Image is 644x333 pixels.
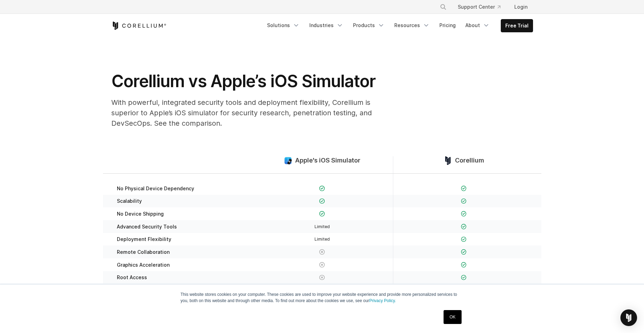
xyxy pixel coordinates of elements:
[461,236,467,242] img: Checkmark
[444,310,461,324] a: OK
[461,262,467,268] img: Checkmark
[263,19,304,32] a: Solutions
[319,198,325,204] img: Checkmark
[319,185,325,191] img: Checkmark
[369,298,396,303] a: Privacy Policy.
[315,224,330,229] span: Limited
[117,236,171,242] span: Deployment Flexibility
[117,211,164,217] span: No Device Shipping
[117,262,170,268] span: Graphics Acceleration
[295,157,360,165] span: Apple's iOS Simulator
[319,249,325,255] img: X
[620,309,637,326] div: Open Intercom Messenger
[461,211,467,217] img: Checkmark
[315,236,330,242] span: Limited
[431,1,533,13] div: Navigation Menu
[461,185,467,191] img: Checkmark
[111,97,389,128] p: With powerful, integrated security tools and deployment flexibility, Corellium is superior to App...
[117,198,142,204] span: Scalability
[111,22,166,30] a: Corellium Home
[117,224,177,230] span: Advanced Security Tools
[390,19,434,32] a: Resources
[305,19,347,32] a: Industries
[117,274,147,281] span: Root Access
[452,1,506,13] a: Support Center
[117,185,194,192] span: No Physical Device Dependency
[461,275,467,281] img: Checkmark
[181,291,464,304] p: This website stores cookies on your computer. These cookies are used to improve your website expe...
[461,249,467,255] img: Checkmark
[461,224,467,230] img: Checkmark
[319,211,325,217] img: Checkmark
[435,19,460,32] a: Pricing
[284,156,292,165] img: compare_ios-simulator--large
[437,1,449,13] button: Search
[461,198,467,204] img: Checkmark
[461,19,494,32] a: About
[349,19,389,32] a: Products
[117,249,170,255] span: Remote Collaboration
[263,19,533,32] div: Navigation Menu
[455,157,484,165] span: Corellium
[319,262,325,268] img: X
[509,1,533,13] a: Login
[111,71,389,92] h1: Corellium vs Apple’s iOS Simulator
[319,275,325,281] img: X
[501,19,533,32] a: Free Trial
